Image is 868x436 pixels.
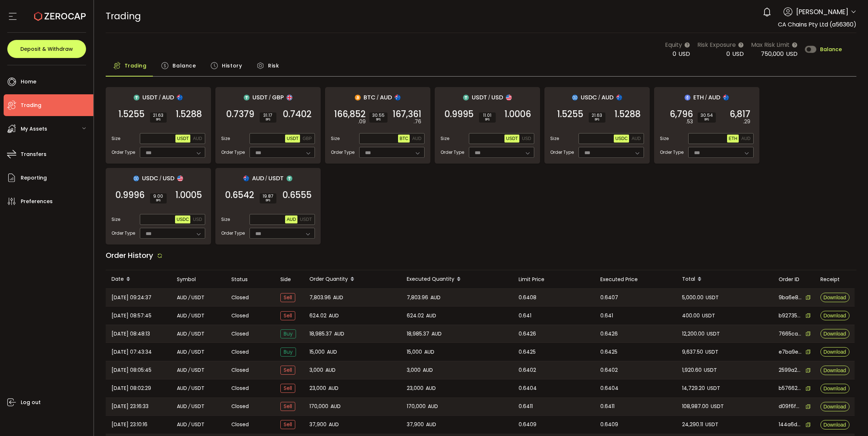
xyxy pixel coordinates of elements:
[303,136,312,141] span: GBP
[111,230,135,236] span: Order Type
[111,330,150,338] span: [DATE] 08:48:13
[177,348,187,356] span: AUD
[815,275,855,284] div: Receipt
[191,135,203,143] button: AUD
[726,50,730,58] span: 0
[188,384,190,392] em: /
[441,149,464,156] span: Order Type
[761,50,784,58] span: 750,000
[660,135,669,142] span: Size
[550,135,559,142] span: Size
[163,174,174,183] span: USD
[106,10,141,22] span: Trading
[334,330,344,338] span: AUD
[407,420,424,429] span: 37,900
[614,135,629,143] button: USDC
[309,348,325,356] span: 15,000
[111,293,151,302] span: [DATE] 09:24:37
[723,95,729,100] img: aud_portfolio.svg
[407,366,421,374] span: 3,000
[221,149,245,156] span: Order Type
[426,420,436,429] span: AUD
[221,230,245,236] span: Order Type
[630,135,642,143] button: AUD
[21,196,53,207] span: Preferences
[221,216,230,223] span: Size
[632,136,641,141] span: AUD
[358,118,366,126] em: .09
[191,348,204,356] span: USDT
[704,366,717,374] span: USDT
[231,384,249,392] span: Closed
[111,384,151,392] span: [DATE] 08:02:29
[407,330,429,338] span: 18,985.37
[111,348,152,356] span: [DATE] 07:43:34
[399,136,408,141] span: BTC
[325,366,336,374] span: AUD
[600,330,618,338] span: 0.6426
[188,312,190,320] em: /
[285,135,300,143] button: USDT
[191,402,204,411] span: USDT
[407,348,422,356] span: 15,000
[309,366,323,374] span: 3,000
[243,176,249,181] img: aud_portfolio.svg
[263,194,273,198] span: 19.87
[740,135,752,143] button: AUD
[252,174,264,183] span: AUD
[21,149,46,160] span: Transfers
[463,95,469,100] img: usdt_portfolio.svg
[191,420,204,429] span: USDT
[268,58,279,73] span: Risk
[309,312,326,320] span: 624.02
[280,366,295,375] span: Sell
[225,192,254,199] span: 0.6542
[280,311,295,320] span: Sell
[231,366,249,374] span: Closed
[411,135,423,143] button: AUD
[428,402,438,411] span: AUD
[334,111,366,118] span: 166,852
[111,149,135,156] span: Order Type
[280,402,295,411] span: Sell
[299,215,313,223] button: USDT
[665,40,682,49] span: Equity
[616,95,622,100] img: aud_portfolio.svg
[283,192,312,199] span: 0.6555
[550,149,574,156] span: Order Type
[682,402,709,411] span: 108,987.00
[779,421,802,428] span: 144a6d39-3ffb-43bc-8a9d-e5a66529c998
[7,40,86,58] button: Deposit & Withdraw
[159,94,161,101] em: /
[142,93,158,102] span: USDT
[329,420,339,429] span: AUD
[21,100,41,111] span: Trading
[682,384,705,392] span: 14,729.20
[188,402,190,411] em: /
[780,358,868,436] div: 聊天小组件
[600,312,613,320] span: 0.641
[153,113,164,118] span: 21.63
[682,312,700,320] span: 400.00
[598,94,600,101] em: /
[773,275,815,284] div: Order ID
[280,329,296,338] span: Buy
[231,348,249,356] span: Closed
[600,420,618,429] span: 0.6409
[600,384,618,392] span: 0.6404
[226,275,275,284] div: Status
[426,384,436,392] span: AUD
[21,77,36,87] span: Home
[21,173,47,183] span: Reporting
[407,384,423,392] span: 23,000
[329,312,339,320] span: AUD
[424,348,434,356] span: AUD
[780,358,868,436] iframe: Chat Widget
[304,273,401,285] div: Order Quantity
[682,420,703,429] span: 24,290.11
[300,217,312,222] span: USDT
[431,330,442,338] span: AUD
[600,402,615,411] span: 0.6411
[244,95,250,100] img: usdt_portfolio.svg
[280,293,295,302] span: Sell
